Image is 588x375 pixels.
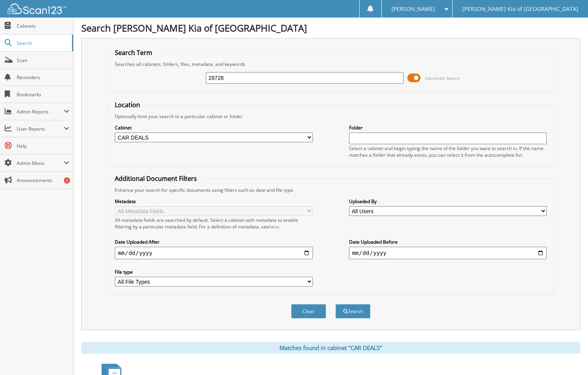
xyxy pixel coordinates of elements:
input: start [115,247,312,259]
label: Date Uploaded Before [349,239,547,245]
div: Select a cabinet and begin typing the name of the folder you want to search in. If the name match... [349,145,547,158]
div: 3 [64,177,70,184]
a: here [269,223,279,230]
span: Bookmarks [17,91,69,98]
input: end [349,247,547,259]
span: Admin Menu [17,160,64,166]
button: Search [335,304,370,318]
label: Metadata [115,198,312,205]
span: Scan [17,57,69,64]
span: Cabinets [17,23,69,29]
button: Clear [291,304,326,318]
div: Optionally limit your search to a particular cabinet or folder [111,113,551,120]
div: Enhance your search for specific documents using filters such as date and file type. [111,187,551,193]
span: Search [17,40,68,46]
span: [PERSON_NAME] Kia of [GEOGRAPHIC_DATA] [462,7,578,11]
div: Searches all cabinets, folders, files, metadata, and keywords [111,61,551,67]
legend: Location [111,101,144,109]
img: scan123-logo-white.svg [8,4,66,14]
span: Help [17,143,69,149]
label: Uploaded By [349,198,547,205]
label: Date Uploaded After [115,239,312,245]
span: [PERSON_NAME] [391,7,435,11]
span: Advanced Search [425,75,460,81]
div: All metadata fields are searched by default. Select a cabinet with metadata to enable filtering b... [115,217,312,230]
h1: Search [PERSON_NAME] Kia of [GEOGRAPHIC_DATA] [81,21,580,34]
label: Folder [349,124,547,131]
legend: Additional Document Filters [111,174,201,183]
span: Admin Reports [17,108,64,115]
span: Announcements [17,177,69,184]
label: Cabinet [115,124,312,131]
span: Reminders [17,74,69,81]
span: User Reports [17,126,64,132]
label: File type [115,269,312,275]
div: Matches found in cabinet "CAR DEALS" [81,342,580,354]
legend: Search Term [111,48,156,57]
